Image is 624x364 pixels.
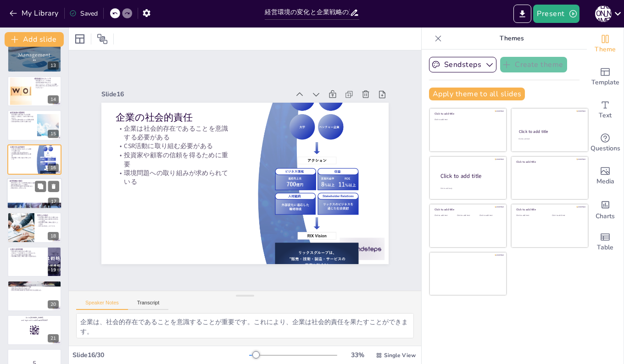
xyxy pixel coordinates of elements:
div: Add images, graphics, shapes or video [587,160,624,193]
div: Add a table [587,226,624,259]
div: 20 [48,300,59,309]
p: 柔軟な戦略を持つことが重要 [10,184,59,186]
div: Click to add text [518,138,579,140]
div: Saved [69,9,98,18]
p: 変化に適応するために多様な存在でなければならない [34,85,59,88]
p: CSR活動に取り組む必要がある [10,152,32,154]
div: Slide 16 / 30 [72,351,249,359]
p: 柔軟な経営を実現する必要がある [10,288,59,290]
button: Export to PowerPoint [513,5,531,23]
p: 経営戦略の適応 [10,180,59,182]
div: Click to add text [457,215,478,217]
div: Add ready made slides [587,61,624,94]
p: 企業は社会的存在であることを意識する必要がある [10,148,32,151]
p: 競争力を高めることができる [37,225,59,226]
div: 15 [48,130,59,138]
div: 33 % [346,351,368,359]
span: Charts [596,211,615,221]
p: 人材力が企業の成長において重要な要素 [10,119,34,121]
div: Click to add title [435,208,500,211]
div: 16 [7,144,61,175]
div: Add text boxes [587,94,624,127]
p: 競争環境を理解し戦略を見直すことが重要 [37,221,59,225]
p: 企業の社会的責任 [10,146,32,149]
p: 投資家や顧客の信頼を得るために重要 [10,153,32,156]
button: Transcript [128,300,169,310]
p: まとめ [10,282,59,285]
div: 15 [7,110,61,140]
p: 経営資源が企業活動に与える影響 [10,114,34,116]
button: My Library [7,6,62,21]
span: Table [597,243,613,253]
strong: [DOMAIN_NAME] [30,316,44,319]
textarea: 企業は、社会的存在であることを意識することが重要です。これにより、企業は社会的責任を果たすことができます。 CSR活動に取り組むことは、企業が社会的責任を果たすために不可欠です。企業は、これを通... [76,313,414,338]
p: 変化する環境に敏感であり迅速に対応する必要がある [10,290,59,292]
button: Speaker Notes [76,300,128,310]
div: 16 [48,164,59,172]
button: Create theme [500,57,567,72]
p: 戦略の見直しが求められる [10,187,59,189]
div: Change the overall theme [587,28,624,61]
span: Questions [591,143,620,154]
button: Apply theme to all slides [429,88,525,100]
p: 環境適応のジレンマ [34,77,59,80]
p: 新たな市場の開拓や技術革新が重要 [10,254,45,256]
div: Click to add text [516,215,545,217]
p: 財務力、企業文化、人材力が競争力を左右する [10,116,34,119]
div: Click to add body [440,187,498,189]
p: 競争優位性を確保するために [10,51,59,53]
span: Theme [595,44,616,55]
div: Get real-time input from your audience [587,127,624,160]
p: 環境の変化に応じた経営戦略の適応が必要 [10,182,59,184]
p: 多様性の確保が求められる [34,82,59,83]
p: 企業の成長戦略 [10,248,45,251]
p: 環境適応のジレンマの概念 [34,80,59,82]
p: Go to [10,316,59,319]
p: 競争上の地位 [37,214,59,217]
p: CSR活動に取り組む必要がある [116,142,230,150]
span: Template [591,77,619,88]
div: Click to add text [479,215,500,217]
p: 投資家や顧客の信頼を得るために重要 [116,151,230,169]
p: 市場のニーズを把握することが求められる [10,252,45,254]
div: 17 [48,198,59,206]
div: Click to add title [516,208,582,211]
span: Single View [384,352,416,359]
p: 企業の社会的責任 [116,111,230,124]
div: 17 [7,178,62,209]
p: ダイバーシティ・マネジメントが重要 [34,83,59,85]
div: 21 [7,315,61,345]
div: Click to add title [435,112,500,116]
p: 経営環境の変化に適応するための戦略が必要 [10,285,59,287]
p: 成長戦略を見直し環境に適応する必要がある [10,255,45,257]
div: 18 [48,232,59,240]
div: [PERSON_NAME] [595,6,612,22]
p: 内部資源を最大限に活用することの重要性 [10,50,59,51]
div: Layout [72,32,87,46]
p: 環境問題への取り組みが求められている [116,169,230,187]
div: Click to add text [435,215,455,217]
div: 21 [48,334,59,342]
div: 19 [48,266,59,274]
div: Click to add text [552,215,581,217]
div: Click to add text [435,119,500,121]
button: Delete Slide [48,181,59,192]
button: [PERSON_NAME] [595,5,612,23]
p: 独自の能力が好業績を生み出す [10,48,59,50]
div: 20 [7,281,61,311]
div: Click to add title [516,160,582,164]
span: Position [97,33,108,44]
input: Insert title [265,6,350,19]
div: Click to add title [519,129,580,134]
p: 環境問題への取り組みが求められている [10,157,32,160]
div: 13 [7,42,61,72]
p: 環境の変化に敏感である必要がある [10,250,45,252]
div: Add charts and graphs [587,193,624,226]
button: Duplicate Slide [35,181,46,192]
p: 企業は社会的存在であることを意識する必要がある [116,124,230,142]
p: 内部環境の強みを最大限に活用することが必要 [37,218,59,221]
div: Click to add title [440,172,499,180]
span: Text [599,110,612,121]
div: 14 [7,76,61,106]
span: Media [596,176,614,187]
